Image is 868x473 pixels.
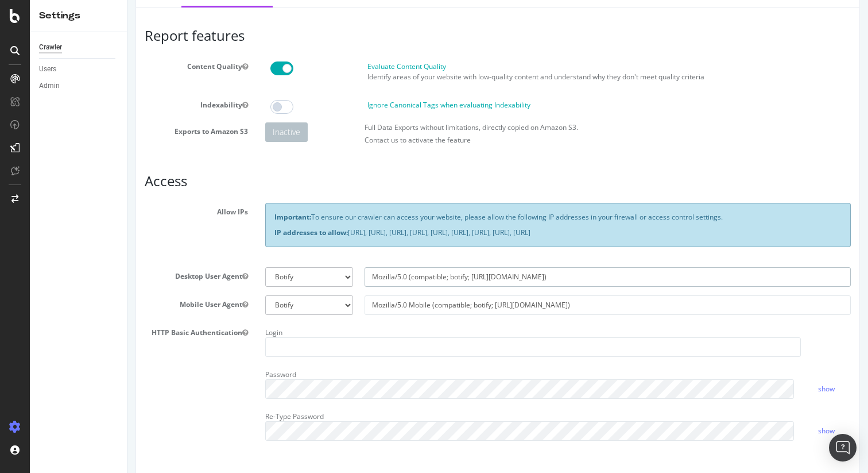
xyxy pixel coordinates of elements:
button: Desktop User Agent [115,271,121,281]
strong: Important: [147,212,184,222]
label: Allow IPs [9,203,129,217]
div: Crawler [39,41,62,53]
button: HTTP Basic Authentication [115,328,121,337]
div: Users [39,63,56,75]
label: Mobile User Agent [9,295,129,309]
div: Admin [39,80,60,92]
label: Re-Type Password [138,407,196,421]
label: HTTP Basic Authentication [9,324,129,337]
label: Indexability [9,96,129,110]
label: Ignore Canonical Tags when evaluating Indexability [240,100,403,110]
h3: Access [17,174,723,189]
a: show [691,426,707,436]
label: Full Data Exports without limitations, directly copied on Amazon S3. [237,122,451,132]
label: Password [138,366,169,379]
div: Open Intercom Messenger [829,434,857,462]
h3: Report features [17,28,723,43]
p: Contact us to activate the feature [237,135,723,145]
button: Content Quality [115,61,121,71]
button: Mobile User Agent [115,299,121,309]
strong: IP addresses to allow: [147,228,220,237]
p: [URL], [URL], [URL], [URL], [URL], [URL], [URL], [URL], [URL] [147,228,714,237]
a: show [691,384,707,394]
label: Exports to Amazon S3 [9,122,129,136]
label: Desktop User Agent [9,267,129,281]
label: Content Quality [9,57,129,71]
p: To ensure our crawler can access your website, please allow the following IP addresses in your fi... [147,212,714,222]
button: Indexability [115,100,121,110]
a: Admin [39,80,119,92]
div: Settings [39,9,118,22]
p: Identify areas of your website with low-quality content and understand why they don't meet qualit... [240,72,724,82]
a: Users [39,63,119,75]
div: Inactive [138,122,180,142]
label: Login [138,324,155,337]
label: Evaluate Content Quality [240,61,319,71]
a: Crawler [39,41,119,53]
